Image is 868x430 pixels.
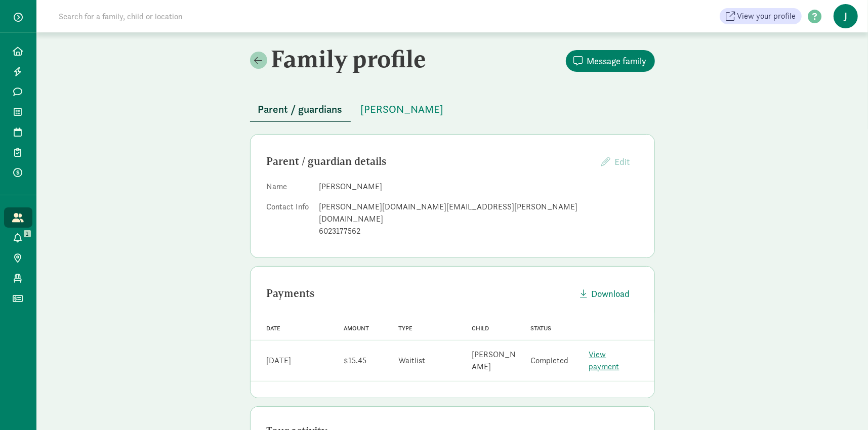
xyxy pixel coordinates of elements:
a: 1 [4,228,32,248]
span: Type [398,325,412,332]
span: Date [267,325,281,332]
button: Edit [594,151,638,173]
span: Parent / guardians [258,101,343,117]
div: Completed [530,355,568,367]
div: 6023177562 [319,225,638,237]
iframe: Chat Widget [817,381,868,430]
div: Parent / guardian details [267,153,594,169]
div: [DATE] [267,355,292,367]
dd: [PERSON_NAME] [319,181,638,193]
div: [PERSON_NAME][DOMAIN_NAME][EMAIL_ADDRESS][PERSON_NAME][DOMAIN_NAME] [319,201,638,225]
dt: Contact Info [267,201,311,241]
span: J [834,4,858,28]
button: Message family [566,50,655,72]
a: Parent / guardians [250,104,351,115]
span: Status [530,325,551,332]
span: View your profile [737,10,796,22]
input: Search for a family, child or location [53,6,337,26]
span: Download [592,287,630,300]
div: Waitlist [398,355,425,367]
span: Amount [344,325,369,332]
div: [PERSON_NAME] [472,349,518,373]
a: [PERSON_NAME] [353,104,452,115]
button: [PERSON_NAME] [353,97,452,121]
a: View payment [589,349,619,372]
span: Child [472,325,489,332]
span: Message family [587,54,647,68]
div: $15.45 [344,355,366,367]
h2: Family profile [250,45,450,73]
button: Parent / guardians [250,97,351,122]
span: Edit [615,156,630,167]
button: Download [572,283,638,305]
span: 1 [24,230,31,237]
div: Payments [267,285,572,302]
a: View your profile [720,8,802,24]
dt: Name [267,181,311,197]
span: [PERSON_NAME] [361,101,444,117]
